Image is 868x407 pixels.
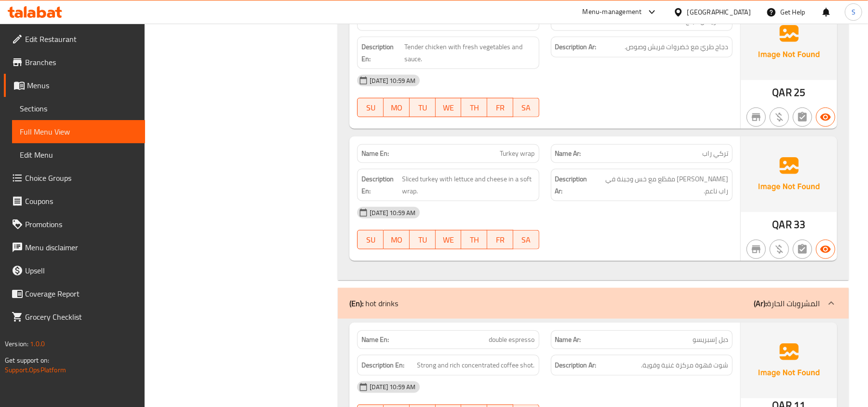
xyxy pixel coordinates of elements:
span: TH [465,101,483,115]
a: Edit Restaurant [4,27,145,51]
span: Version: [5,338,28,350]
span: دبل إسبريسو [693,335,728,345]
span: تركي راب [702,149,728,159]
a: Edit Menu [12,143,145,166]
strong: Description En: [361,41,402,65]
span: 33 [794,215,805,234]
a: Support.OpsPlatform [5,364,66,376]
span: SU [361,101,380,115]
span: [DATE] 10:59 AM [366,76,419,85]
span: Grocery Checklist [25,311,137,323]
span: Choice Groups [25,172,137,184]
img: Ae5nvW7+0k+MAAAAAElFTkSuQmCC [741,323,837,398]
span: [DATE] 10:59 AM [366,208,419,217]
div: [GEOGRAPHIC_DATA] [687,7,751,17]
button: Not branch specific item [747,240,766,259]
span: MO [387,233,406,247]
span: WE [440,233,458,247]
a: Grocery Checklist [4,305,145,328]
span: SU [361,233,380,247]
button: WE [436,230,462,249]
span: Tender chicken with fresh vegetables and sauce. [404,41,535,65]
strong: Description Ar: [555,173,592,197]
a: Menus [4,74,145,97]
strong: Description Ar: [555,41,597,53]
a: Full Menu View [12,120,145,143]
b: (Ar): [754,296,767,311]
b: (En): [349,296,363,311]
span: 1.0.0 [30,338,45,350]
img: Ae5nvW7+0k+MAAAAAElFTkSuQmCC [741,136,837,212]
button: WE [436,98,462,117]
span: TH [465,233,483,247]
strong: Description En: [361,359,404,371]
a: Branches [4,51,145,74]
span: FR [491,101,509,115]
strong: Name Ar: [555,335,581,345]
strong: Description En: [361,173,400,197]
strong: Name En: [361,149,389,159]
span: Menu disclaimer [25,242,137,253]
span: double espresso [489,335,535,345]
button: MO [384,98,410,117]
span: FR [491,233,509,247]
span: Coupons [25,195,137,207]
button: Not branch specific item [747,108,766,127]
button: FR [487,98,513,117]
button: FR [487,230,513,249]
button: TH [461,230,487,249]
button: SA [513,98,539,117]
span: Coverage Report [25,288,137,299]
button: MO [384,230,410,249]
span: Edit Menu [20,149,137,161]
span: S [852,7,855,17]
span: TU [414,233,432,247]
span: Full Menu View [20,126,137,137]
span: Menus [27,80,137,91]
span: سندويتش دجاج [686,16,728,27]
p: hot drinks [349,298,398,309]
button: TH [461,98,487,117]
strong: Name En: [361,16,389,27]
button: Not has choices [793,108,812,127]
a: Menu disclaimer [4,236,145,259]
span: Strong and rich concentrated coffee shot. [417,359,535,371]
span: SA [517,101,535,115]
span: chicken sandwich [484,16,535,27]
button: SU [357,98,384,117]
span: QAR [773,83,792,102]
span: TU [414,101,432,115]
a: Sections [12,97,145,120]
a: Choice Groups [4,166,145,190]
button: Not has choices [793,240,812,259]
span: Sliced turkey with lettuce and cheese in a soft wrap. [402,173,535,197]
div: Menu-management [583,6,642,18]
a: Promotions [4,213,145,236]
span: MO [387,101,406,115]
strong: Name En: [361,335,389,345]
strong: Name Ar: [555,149,581,159]
span: [PERSON_NAME] مقطّع مع خس وجبنة في راب ناعم. [594,173,728,197]
span: شوت قهوة مركزة غنية وقوية. [641,359,728,371]
span: Sections [20,103,137,114]
button: TU [410,230,436,249]
button: TU [410,98,436,117]
span: [DATE] 10:59 AM [366,382,419,392]
button: Purchased item [770,108,789,127]
span: دجاج طريّ مع خضروات فريش وصوص. [625,41,728,53]
a: Coupons [4,190,145,213]
button: SU [357,230,384,249]
span: Edit Restaurant [25,33,137,45]
button: SA [513,230,539,249]
button: Purchased item [770,240,789,259]
strong: Name Ar: [555,16,581,27]
span: Promotions [25,218,137,230]
span: QAR [773,215,792,234]
img: Ae5nvW7+0k+MAAAAAElFTkSuQmCC [741,4,837,80]
strong: Description Ar: [555,359,597,371]
span: SA [517,233,535,247]
span: Branches [25,56,137,68]
a: Coverage Report [4,282,145,305]
span: Upsell [25,265,137,276]
span: WE [440,101,458,115]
